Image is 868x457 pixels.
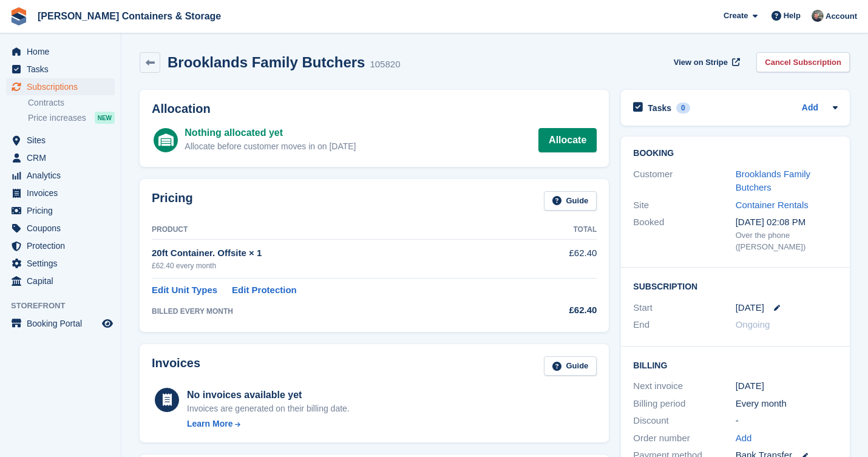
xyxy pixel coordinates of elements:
[736,414,838,428] div: -
[6,202,115,219] a: menu
[10,7,28,25] img: stora-icon-8386f47178a22dfd0bd8f6a31ec36ba5ce8667c1dd55bd0f319d3a0aa187defe.svg
[633,280,838,292] h2: Subscription
[676,103,690,113] div: 0
[152,220,525,240] th: Product
[633,414,735,428] div: Discount
[152,102,597,116] h2: Allocation
[802,101,818,115] a: Add
[6,78,115,95] a: menu
[27,315,100,332] span: Booking Portal
[6,132,115,149] a: menu
[6,167,115,184] a: menu
[27,255,100,272] span: Settings
[525,303,597,317] div: £62.40
[370,58,400,72] div: 105820
[633,318,735,332] div: End
[633,301,735,315] div: Start
[6,184,115,201] a: menu
[538,128,597,152] a: Allocate
[95,112,115,124] div: NEW
[633,215,735,253] div: Booked
[27,184,100,201] span: Invoices
[27,273,100,289] span: Capital
[232,283,297,297] a: Edit Protection
[736,397,838,411] div: Every month
[784,10,801,22] span: Help
[544,356,597,376] a: Guide
[756,52,850,72] a: Cancel Subscription
[168,54,365,70] h2: Brooklands Family Butchers
[633,168,735,195] div: Customer
[6,220,115,237] a: menu
[100,316,115,331] a: Preview store
[27,167,100,184] span: Analytics
[187,418,350,430] a: Learn More
[544,191,597,211] a: Guide
[736,379,838,393] div: [DATE]
[633,198,735,212] div: Site
[736,301,764,315] time: 2025-09-15 00:00:00 UTC
[152,191,193,211] h2: Pricing
[28,97,115,109] a: Contracts
[525,240,597,278] td: £62.40
[27,220,100,237] span: Coupons
[28,111,115,124] a: Price increases NEW
[27,237,100,254] span: Protection
[152,306,525,317] div: BILLED EVERY MONTH
[812,10,824,22] img: Adam Greenhalgh
[27,43,100,60] span: Home
[152,260,525,271] div: £62.40 every month
[27,202,100,219] span: Pricing
[6,149,115,166] a: menu
[633,432,735,445] div: Order number
[633,359,838,371] h2: Billing
[27,78,100,95] span: Subscriptions
[6,43,115,60] a: menu
[736,169,810,193] a: Brooklands Family Butchers
[674,56,728,69] span: View on Stripe
[27,149,100,166] span: CRM
[152,356,200,376] h2: Invoices
[525,220,597,240] th: Total
[185,126,356,140] div: Nothing allocated yet
[826,10,857,22] span: Account
[152,283,217,297] a: Edit Unit Types
[33,6,226,26] a: [PERSON_NAME] Containers & Storage
[6,273,115,289] a: menu
[633,379,735,393] div: Next invoice
[6,315,115,332] a: menu
[633,149,838,158] h2: Booking
[6,255,115,272] a: menu
[11,300,121,312] span: Storefront
[736,200,809,210] a: Container Rentals
[27,132,100,149] span: Sites
[6,61,115,78] a: menu
[648,103,671,113] h2: Tasks
[6,237,115,254] a: menu
[669,52,742,72] a: View on Stripe
[27,61,100,78] span: Tasks
[633,397,735,411] div: Billing period
[187,388,350,402] div: No invoices available yet
[28,112,86,124] span: Price increases
[736,215,838,229] div: [DATE] 02:08 PM
[187,402,350,415] div: Invoices are generated on their billing date.
[185,140,356,153] div: Allocate before customer moves in on [DATE]
[152,246,525,260] div: 20ft Container. Offsite × 1
[724,10,748,22] span: Create
[187,418,232,430] div: Learn More
[736,229,838,253] div: Over the phone ([PERSON_NAME])
[736,432,752,445] a: Add
[736,319,770,330] span: Ongoing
